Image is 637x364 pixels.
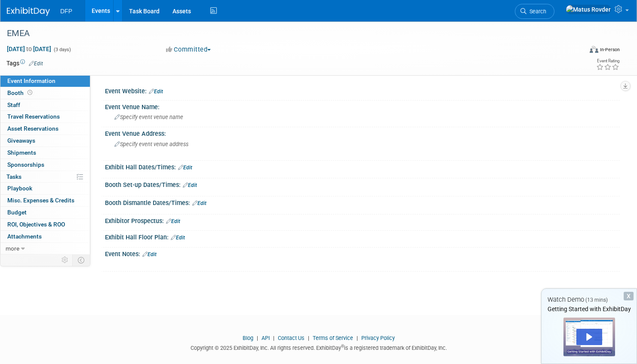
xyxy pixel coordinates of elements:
span: | [354,335,360,341]
a: Edit [171,235,185,241]
span: Asset Reservations [7,125,58,132]
div: Getting Started with ExhibitDay [542,305,637,313]
a: Tasks [0,171,90,183]
span: Budget [7,209,27,216]
a: Staff [0,99,90,111]
span: | [255,335,260,341]
div: Booth Dismantle Dates/Times: [105,196,620,208]
span: Attachments [7,233,42,240]
a: Playbook [0,183,90,194]
div: Event Venue Address: [105,127,620,138]
a: API [262,335,270,341]
a: Edit [29,61,43,67]
span: Travel Reservations [7,113,60,120]
a: Contact Us [278,335,305,341]
div: Event Rating [596,59,619,63]
div: Play [576,329,602,345]
a: Edit [192,200,206,206]
td: Tags [6,59,43,67]
span: | [306,335,311,341]
div: Event Venue Name: [105,101,620,111]
a: ROI, Objectives & ROO [0,219,90,230]
span: DFP [60,8,72,15]
a: Giveaways [0,135,90,147]
a: Blog [243,335,253,341]
span: | [271,335,277,341]
sup: ® [341,344,344,349]
a: Travel Reservations [0,111,90,122]
a: Event Information [0,75,90,87]
div: Dismiss [624,292,634,300]
span: [DATE] [DATE] [6,45,52,53]
img: ExhibitDay [7,7,50,16]
a: Booth [0,87,90,99]
div: Exhibit Hall Dates/Times: [105,161,620,172]
span: Tasks [6,173,22,180]
span: Giveaways [7,137,35,144]
a: Edit [166,218,180,224]
span: Playbook [7,185,32,192]
div: In-Person [600,46,620,53]
a: Privacy Policy [361,335,395,341]
td: Personalize Event Tab Strip [58,254,73,266]
a: Edit [178,165,192,171]
span: Specify event venue name [114,114,183,120]
img: Matus Rovder [566,5,611,14]
a: Terms of Service [313,335,353,341]
a: Edit [142,251,157,257]
span: Booth [7,89,34,96]
div: Event Format [528,45,620,58]
a: Shipments [0,147,90,159]
div: Booth Set-up Dates/Times: [105,178,620,190]
button: Committed [163,45,214,54]
a: Sponsorships [0,159,90,171]
div: EMEA [4,26,568,41]
span: Booth not reserved yet [26,89,34,96]
a: Search [515,4,554,19]
span: to [25,46,33,52]
img: Format-Inperson.png [590,46,598,53]
a: Edit [183,182,197,188]
a: more [0,243,90,254]
td: Toggle Event Tabs [73,254,90,266]
a: Edit [149,89,163,95]
a: Budget [0,207,90,218]
span: Staff [7,101,20,108]
a: Asset Reservations [0,123,90,135]
span: more [6,245,19,252]
span: Event Information [7,77,55,84]
span: Shipments [7,149,36,156]
a: Attachments [0,231,90,242]
div: Event Website: [105,85,620,96]
div: Exhibitor Prospectus: [105,214,620,226]
div: Event Notes: [105,248,620,259]
span: Misc. Expenses & Credits [7,197,74,204]
span: ROI, Objectives & ROO [7,221,65,228]
span: Specify event venue address [114,141,188,147]
div: Exhibit Hall Floor Plan: [105,231,620,242]
span: Sponsorships [7,161,44,168]
span: Search [526,8,546,15]
span: (13 mins) [585,297,608,303]
div: Watch Demo [542,295,637,304]
span: (3 days) [53,47,71,52]
a: Misc. Expenses & Credits [0,195,90,206]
